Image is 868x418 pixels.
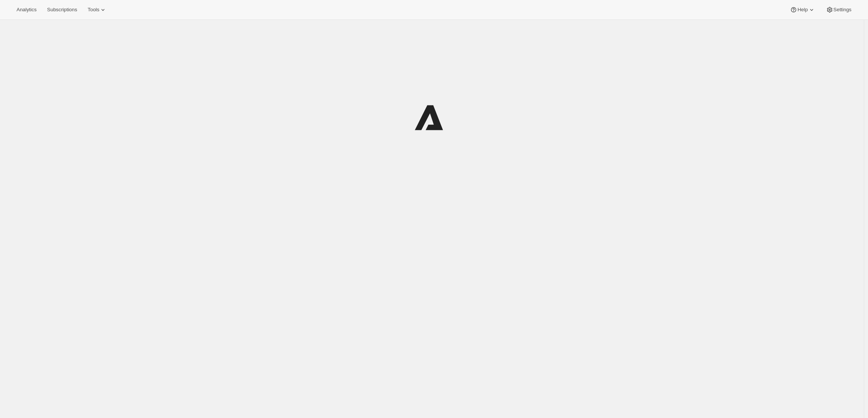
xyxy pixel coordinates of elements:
[797,7,808,13] span: Help
[47,7,77,13] span: Subscriptions
[12,5,41,15] button: Analytics
[17,7,36,13] span: Analytics
[88,7,99,13] span: Tools
[821,5,856,15] button: Settings
[785,5,820,15] button: Help
[83,5,111,15] button: Tools
[833,7,851,13] span: Settings
[42,5,82,15] button: Subscriptions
